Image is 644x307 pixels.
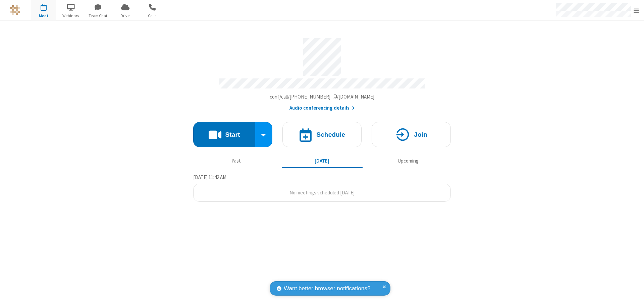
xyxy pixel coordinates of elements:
[414,131,427,138] h4: Join
[282,155,363,167] button: [DATE]
[368,155,448,167] button: Upcoming
[140,13,165,19] span: Calls
[193,33,451,112] section: Account details
[255,122,273,147] div: Start conference options
[58,13,84,19] span: Webinars
[193,122,255,147] button: Start
[627,290,639,302] iframe: Chat
[86,13,111,19] span: Team Chat
[193,173,451,202] section: Today's Meetings
[225,131,240,138] h4: Start
[113,13,138,19] span: Drive
[289,104,355,112] button: Audio conferencing details
[270,94,375,100] span: Copy my meeting room link
[193,174,226,180] span: [DATE] 11:42 AM
[31,13,56,19] span: Meet
[196,155,277,167] button: Past
[316,131,345,138] h4: Schedule
[372,122,451,147] button: Join
[10,5,20,15] img: QA Selenium DO NOT DELETE OR CHANGE
[284,284,370,293] span: Want better browser notifications?
[282,122,362,147] button: Schedule
[270,93,375,101] button: Copy my meeting room linkCopy my meeting room link
[289,189,355,196] span: No meetings scheduled [DATE]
